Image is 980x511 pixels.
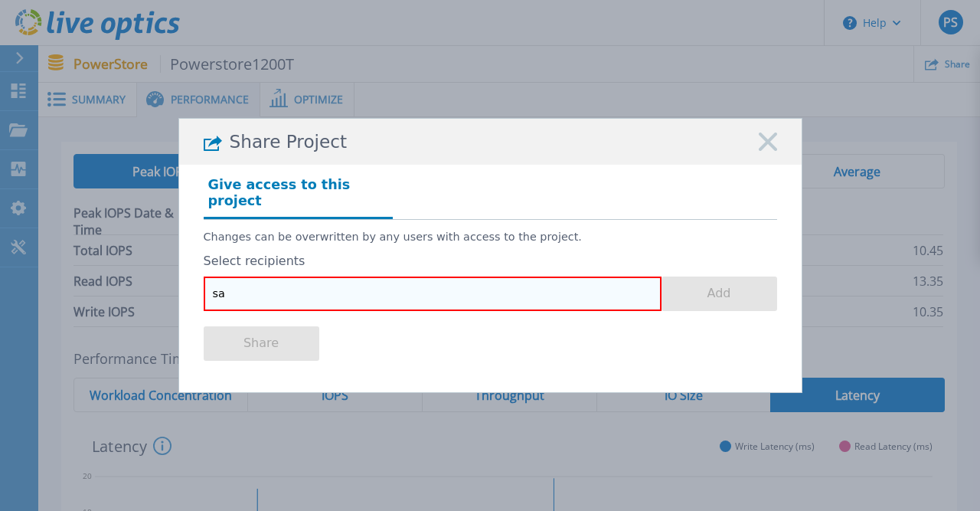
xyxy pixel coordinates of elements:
[204,231,777,244] p: Changes can be overwritten by any users with access to the project.
[204,277,661,311] input: Enter email address
[204,254,777,268] label: Select recipients
[204,326,319,361] button: Share
[230,132,348,152] span: Share Project
[204,172,393,218] h4: Give access to this project
[661,277,777,311] button: Add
